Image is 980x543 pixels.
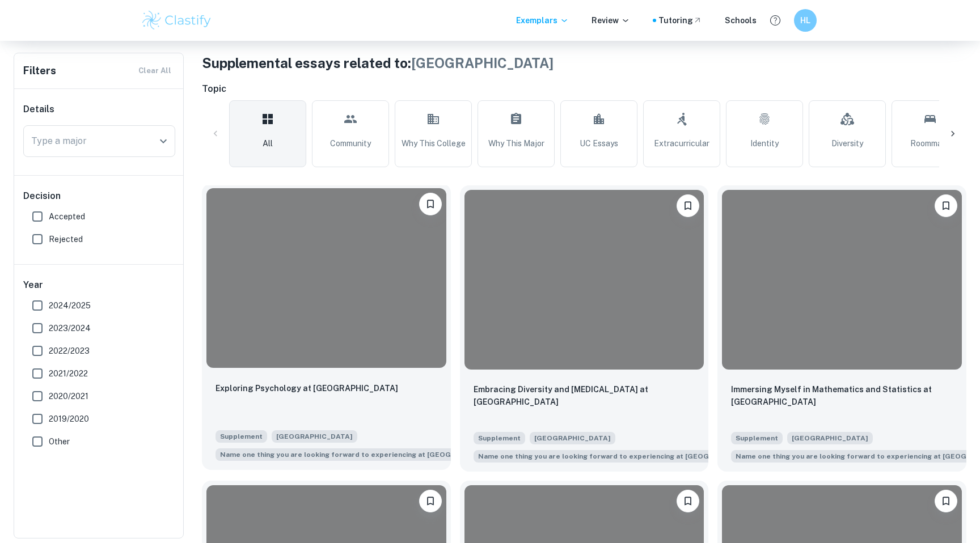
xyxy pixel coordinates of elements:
[49,322,91,334] span: 2023/2024
[49,210,85,223] span: Accepted
[49,233,83,245] span: Rejected
[49,367,88,380] span: 2021/2022
[580,137,618,150] span: UC Essays
[23,63,56,79] h6: Filters
[23,189,175,203] h6: Decision
[717,185,966,472] a: BookmarkImmersing Myself in Mathematics and Statistics at StanfordSupplement[GEOGRAPHIC_DATA]Name...
[272,430,357,443] span: [GEOGRAPHIC_DATA]
[419,490,442,512] button: Bookmark
[488,137,544,150] span: Why This Major
[731,432,783,444] span: Supplement
[330,137,371,150] span: Community
[935,194,957,217] button: Bookmark
[155,133,171,149] button: Open
[419,193,442,215] button: Bookmark
[23,278,175,292] h6: Year
[49,435,70,448] span: Other
[731,383,953,408] p: Immersing Myself in Mathematics and Statistics at Stanford
[202,185,451,472] a: BookmarkExploring Psychology at StanfordSupplement[GEOGRAPHIC_DATA]Name one thing you are looking...
[725,14,757,27] a: Schools
[216,382,398,394] p: Exploring Psychology at Stanford
[910,137,950,150] span: Roommate
[677,194,699,217] button: Bookmark
[202,53,966,73] h1: S upplemental essays related to:
[411,55,554,71] span: [GEOGRAPHIC_DATA]
[794,9,817,32] button: HL
[216,447,510,461] span: Name one thing you are looking forward to experiencing at Stanford.
[474,383,695,408] p: Embracing Diversity and Personal Growth at Stanford
[787,432,873,444] span: [GEOGRAPHIC_DATA]
[474,449,768,463] span: Name one thing you are looking forward to experiencing at Stanford.
[474,432,525,444] span: Supplement
[49,345,90,357] span: 2022/2023
[216,430,267,443] span: Supplement
[460,185,709,472] a: BookmarkEmbracing Diversity and Personal Growth at StanfordSupplement[GEOGRAPHIC_DATA]Name one th...
[263,137,273,150] span: All
[766,11,785,30] button: Help and Feedback
[49,413,89,425] span: 2019/2020
[478,451,763,461] span: Name one thing you are looking forward to experiencing at [GEOGRAPHIC_DATA].
[141,9,213,32] img: Clastify logo
[402,137,466,150] span: Why This College
[202,82,966,96] h6: Topic
[654,137,709,150] span: Extracurricular
[658,14,702,27] a: Tutoring
[677,490,699,512] button: Bookmark
[935,490,957,512] button: Bookmark
[220,449,505,460] span: Name one thing you are looking forward to experiencing at [GEOGRAPHIC_DATA].
[49,390,88,402] span: 2020/2021
[516,14,569,27] p: Exemplars
[592,14,630,27] p: Review
[530,432,615,444] span: [GEOGRAPHIC_DATA]
[831,137,863,150] span: Diversity
[49,299,91,312] span: 2024/2025
[23,103,175,116] h6: Details
[750,137,779,150] span: Identity
[799,14,812,27] h6: HL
